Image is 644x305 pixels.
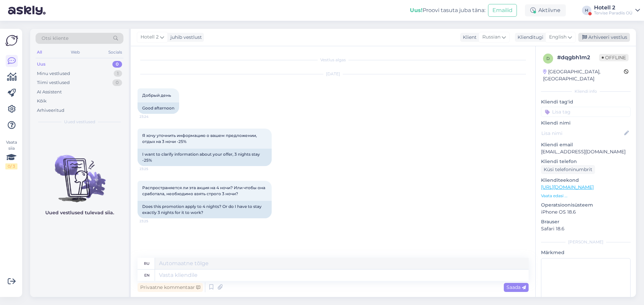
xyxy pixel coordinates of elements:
[541,107,631,117] input: Lisa tag
[138,149,272,166] div: I want to clarify information about your offer, 3 nights stay -25%
[410,6,485,14] div: Proovi tasuta juba täna:
[140,114,165,119] span: 23:24
[5,34,18,47] img: Askly Logo
[410,7,423,13] b: Uus!
[142,185,266,196] span: Распространяется ли эта акция на 4 ночи? Или чтобы она сработала, необходимо взять строго 3 ночи?
[594,10,633,16] div: Tervise Paradiis OÜ
[541,218,631,225] p: Brauser
[45,209,114,216] p: Uued vestlused tulevad siia.
[5,139,17,169] div: Vaata siia
[138,71,529,77] div: [DATE]
[5,163,17,169] div: 0 / 3
[541,88,631,94] div: Kliendi info
[112,79,122,86] div: 0
[37,70,70,77] div: Minu vestlused
[541,202,631,209] p: Operatsioonisüsteem
[515,34,543,41] div: Klienditugi
[578,33,630,42] div: Arhiveeri vestlus
[168,34,202,41] div: juhib vestlust
[37,98,47,104] div: Kõik
[138,102,179,114] div: Good afternoon
[114,70,122,77] div: 1
[37,79,70,86] div: Tiimi vestlused
[594,5,640,16] a: Hotell 2Tervise Paradiis OÜ
[525,4,566,16] div: Aktiivne
[541,209,631,216] p: iPhone OS 18.6
[140,219,165,224] span: 23:25
[141,33,159,41] span: Hotell 2
[37,107,64,114] div: Arhiveeritud
[557,54,599,62] div: # dqgbh1m2
[37,89,62,95] div: AI Assistent
[541,225,631,232] p: Safari 18.6
[144,258,150,269] div: ru
[112,61,122,68] div: 0
[138,283,203,292] div: Privaatne kommentaar
[144,270,150,281] div: en
[541,184,594,190] a: [URL][DOMAIN_NAME]
[594,5,633,10] div: Hotell 2
[142,93,171,98] span: Добрый день
[541,130,623,137] input: Lisa nimi
[541,98,631,105] p: Kliendi tag'id
[599,54,629,61] span: Offline
[541,177,631,184] p: Klienditeekond
[37,61,46,68] div: Uus
[460,34,477,41] div: Klient
[506,284,526,290] span: Saada
[36,48,43,57] div: All
[546,56,550,61] span: d
[488,4,517,17] button: Emailid
[107,48,123,57] div: Socials
[541,148,631,155] p: [EMAIL_ADDRESS][DOMAIN_NAME]
[140,166,165,171] span: 23:25
[541,239,631,245] div: [PERSON_NAME]
[30,143,129,203] img: No chats
[541,120,631,127] p: Kliendi nimi
[541,158,631,165] p: Kliendi telefon
[142,133,258,144] span: Я хочу уточнить информацию о вашем предложении, отдых на 3 ночи -25%
[482,33,500,41] span: Russian
[69,48,81,57] div: Web
[541,249,631,256] p: Märkmed
[582,6,591,15] div: H
[541,193,631,199] p: Vaata edasi ...
[64,119,95,125] span: Uued vestlused
[541,165,595,174] div: Küsi telefoninumbrit
[543,68,624,82] div: [GEOGRAPHIC_DATA], [GEOGRAPHIC_DATA]
[549,33,567,41] span: English
[138,201,272,218] div: Does this promotion apply to 4 nights? Or do I have to stay exactly 3 nights for it to work?
[138,57,529,63] div: Vestlus algas
[42,35,68,42] span: Otsi kliente
[541,141,631,148] p: Kliendi email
